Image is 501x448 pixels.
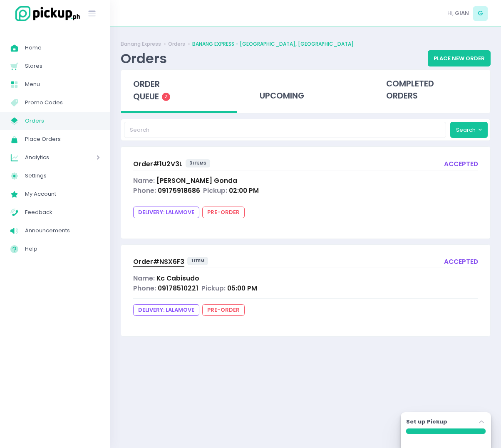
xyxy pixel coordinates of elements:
[133,159,183,170] a: Order#1U2V3L
[25,207,100,218] span: Feedback
[428,50,491,66] button: Place New Order
[158,284,198,293] span: 09178510221
[202,207,245,218] span: pre-order
[25,152,73,163] span: Analytics
[192,40,354,48] a: BANANG EXPRESS - [GEOGRAPHIC_DATA], [GEOGRAPHIC_DATA]
[133,186,156,195] span: Phone:
[25,170,100,181] span: Settings
[25,42,100,53] span: Home
[473,6,488,21] span: G
[25,244,100,254] span: Help
[133,274,155,283] span: Name:
[10,5,81,22] img: logo
[121,50,167,66] div: Orders
[121,40,161,48] a: Banang Express
[25,97,100,108] span: Promo Codes
[444,159,478,170] div: accepted
[25,134,100,145] span: Place Orders
[133,257,184,268] a: Order#NSX6F3
[156,274,199,283] span: Kc Cabisudo
[201,284,226,293] span: Pickup:
[248,70,364,111] div: upcoming
[133,284,156,293] span: Phone:
[227,284,257,293] span: 05:00 PM
[450,122,488,138] button: Search
[25,189,100,199] span: My Account
[187,257,208,265] span: 1 item
[133,304,199,316] span: DELIVERY: lalamove
[203,186,227,195] span: Pickup:
[374,70,490,111] div: completed orders
[158,186,200,195] span: 09175918686
[156,176,237,185] span: [PERSON_NAME] Gonda
[25,61,100,71] span: Stores
[133,257,184,266] span: Order# NSX6F3
[229,186,259,195] span: 02:00 PM
[25,225,100,236] span: Announcements
[124,122,446,138] input: Search
[25,79,100,90] span: Menu
[168,40,185,48] a: Orders
[202,304,245,316] span: pre-order
[444,257,478,268] div: accepted
[25,116,100,126] span: Orders
[447,9,454,17] span: Hi,
[406,418,447,426] label: Set up Pickup
[133,79,160,102] span: order queue
[133,207,199,218] span: DELIVERY: lalamove
[133,160,183,168] span: Order# 1U2V3L
[455,9,469,17] span: GIAN
[133,176,155,185] span: Name:
[186,159,211,167] span: 3 items
[162,93,170,101] span: 2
